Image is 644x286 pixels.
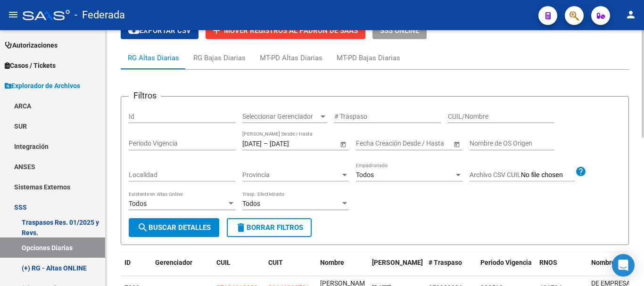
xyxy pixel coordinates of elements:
h3: Filtros [129,89,161,102]
span: Explorador de Archivos [5,81,80,91]
button: Exportar CSV [121,22,198,39]
mat-icon: search [137,222,149,233]
span: SSS ONLINE [380,26,419,35]
button: Mover registros al PADRÓN de SAAS [206,22,365,39]
span: Todos [242,200,260,207]
datatable-header-cell: # Traspaso [425,253,477,284]
div: Open Intercom Messenger [612,254,635,277]
input: Fecha fin [270,139,316,147]
input: Fecha fin [398,139,445,147]
mat-icon: person [625,9,636,20]
span: Exportar CSV [128,26,191,35]
datatable-header-cell: Nombre [316,253,368,284]
button: Buscar Detalles [129,218,219,237]
div: MT-PD Altas Diarias [260,53,322,63]
datatable-header-cell: CUIT [264,253,316,284]
span: Provincia [242,171,340,179]
div: MT-PD Bajas Diarias [337,53,400,63]
span: Autorizaciones [5,40,58,50]
span: Todos [356,171,374,179]
span: [PERSON_NAME] [372,259,423,266]
span: Periodo Vigencia [480,259,532,266]
div: RG Altas Diarias [128,53,179,63]
span: Seleccionar Gerenciador [242,113,319,121]
button: SSS ONLINE [372,22,427,39]
span: Nombre [320,259,344,266]
span: ID [124,259,131,266]
datatable-header-cell: Gerenciador [151,253,213,284]
span: Buscar Detalles [137,223,211,232]
button: Open calendar [452,139,462,149]
span: – [264,139,268,147]
datatable-header-cell: ID [121,253,151,284]
datatable-header-cell: RNOS [536,253,587,284]
span: Mover registros al PADRÓN de SAAS [224,26,358,35]
span: Todos [129,200,147,207]
input: Archivo CSV CUIL [521,171,575,180]
datatable-header-cell: Periodo Vigencia [477,253,536,284]
mat-icon: delete [235,222,247,233]
datatable-header-cell: Fecha Traspaso [368,253,425,284]
mat-icon: menu [8,9,19,20]
span: Borrar Filtros [235,223,303,232]
span: RNOS [539,259,557,266]
span: Casos / Tickets [5,60,56,71]
input: Fecha inicio [356,139,390,147]
button: Open calendar [338,139,348,149]
span: CUIT [268,259,283,266]
span: Nombre OS [591,259,626,266]
button: Borrar Filtros [227,218,312,237]
div: RG Bajas Diarias [193,53,246,63]
input: Fecha inicio [242,139,262,147]
mat-icon: add [211,25,222,36]
span: CUIL [216,259,231,266]
span: # Traspaso [429,259,462,266]
span: Gerenciador [155,259,192,266]
span: Archivo CSV CUIL [470,171,521,179]
datatable-header-cell: CUIL [213,253,264,284]
span: - Federada [74,5,125,25]
mat-icon: help [575,166,586,177]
